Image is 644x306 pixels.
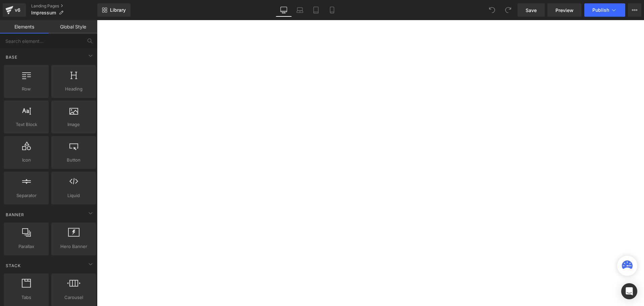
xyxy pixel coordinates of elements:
span: Image [53,121,94,128]
a: Desktop [276,3,292,17]
span: Banner [5,211,25,218]
button: Redo [501,3,515,17]
span: Parallax [6,243,47,250]
span: Preview [555,7,574,14]
span: Carousel [53,294,94,301]
span: Publish [592,7,609,13]
a: Global Style [49,20,97,34]
button: More [628,3,641,17]
span: Button [53,157,94,164]
span: Heading [53,85,94,93]
span: Tabs [6,294,47,301]
a: Laptop [292,3,308,17]
a: Tablet [308,3,324,17]
div: v6 [13,6,22,14]
span: Library [110,7,126,13]
button: Undo [485,3,499,17]
a: Preview [547,3,582,17]
span: Separator [6,192,47,199]
span: Icon [6,157,47,164]
span: Hero Banner [53,243,94,250]
span: Base [5,54,18,60]
div: Open Intercom Messenger [621,283,637,299]
span: Impressum [31,10,56,15]
span: Row [6,85,47,93]
a: Mobile [324,3,340,17]
span: Liquid [53,192,94,199]
span: Stack [5,262,21,269]
span: Text Block [6,121,47,128]
span: Save [526,7,537,14]
a: v6 [3,3,26,17]
a: New Library [97,3,130,17]
button: Publish [584,3,625,17]
a: Landing Pages [31,3,97,9]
